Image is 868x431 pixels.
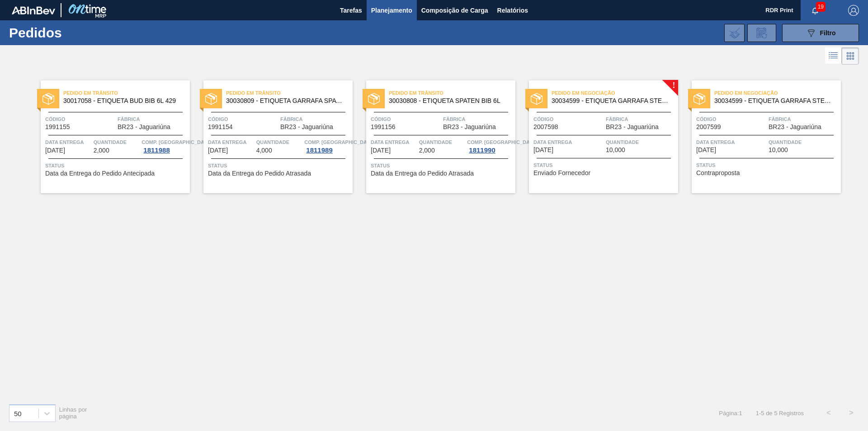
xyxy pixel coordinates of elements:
[371,124,396,130] span: 1991156
[443,124,496,130] span: BR23 - Jaguariúna
[45,124,70,130] span: 1991155
[769,124,821,130] span: BR23 - Jaguariúna
[419,138,465,147] span: Quantidade
[42,93,54,105] img: status
[280,124,333,130] span: BR23 - Jaguariúna
[696,124,721,130] span: 2007599
[769,115,839,124] span: Fábrica
[714,88,841,97] span: Pedido em Negociação
[747,24,776,42] div: Solicitação de Revisão de Pedidos
[533,170,590,176] span: Enviado Fornecedor
[443,115,513,124] span: Fábrica
[14,409,22,417] div: 50
[59,406,87,420] span: Linhas por página
[714,97,834,104] span: 30034599 - ETIQUETA GARRAFA STELLA BIB 12L
[606,138,676,147] span: Quantidade
[226,88,353,97] span: Pedido em Trânsito
[45,138,91,147] span: Data entrega
[696,138,766,147] span: Data entrega
[696,170,740,176] span: Contraproposta
[552,88,678,97] span: Pedido em Negociação
[497,5,528,16] span: Relatórios
[353,80,515,193] a: statusPedido em Trânsito30030808 - ETIQUETA SPATEN BIB 6LCódigo1991156FábricaBR23 - JaguariúnaDat...
[533,161,676,170] span: Status
[696,161,839,170] span: Status
[142,147,171,154] div: 1811988
[421,5,488,16] span: Composição de Carga
[467,147,497,154] div: 1811990
[371,5,412,16] span: Planejamento
[389,97,508,104] span: 30030808 - ETIQUETA SPATEN BIB 6L
[208,161,350,170] span: Status
[205,93,217,105] img: status
[45,161,188,170] span: Status
[820,29,836,37] span: Filtro
[27,80,190,193] a: statusPedido em Trânsito30017058 - ETIQUETA BUD BIB 6L 429Código1991155FábricaBR23 - JaguariúnaDa...
[45,147,65,154] span: 07/08/2025
[94,138,140,147] span: Quantidade
[371,147,391,154] span: 09/08/2025
[304,138,350,154] a: Comp. [GEOGRAPHIC_DATA]1811989
[12,6,55,14] img: TNhmsLtSVTkK8tSr43FrP2fwEKptu5GPRR3wAAAABJRU5ErkJggg==
[118,115,188,124] span: Fábrica
[45,115,115,124] span: Código
[371,115,441,124] span: Código
[801,4,830,17] button: Notificações
[724,24,745,42] div: Importar Negociações dos Pedidos
[9,28,144,38] h1: Pedidos
[45,170,155,177] span: Data da Entrega do Pedido Antecipada
[782,24,859,42] button: Filtro
[840,402,863,424] button: >
[678,80,841,193] a: statusPedido em Negociação30034599 - ETIQUETA GARRAFA STELLA BIB 12LCódigo2007599FábricaBR23 - Ja...
[371,170,474,177] span: Data da Entrega do Pedido Atrasada
[368,93,380,105] img: status
[256,147,272,154] span: 4,000
[256,138,302,147] span: Quantidade
[208,124,233,130] span: 1991154
[208,170,311,177] span: Data da Entrega do Pedido Atrasada
[467,138,513,154] a: Comp. [GEOGRAPHIC_DATA]1811990
[606,124,659,130] span: BR23 - Jaguariúna
[533,115,604,124] span: Código
[280,115,350,124] span: Fábrica
[693,93,705,105] img: status
[94,147,109,154] span: 2,000
[304,147,334,154] div: 1811989
[118,124,170,130] span: BR23 - Jaguariúna
[533,138,604,147] span: Data entrega
[371,138,417,147] span: Data entrega
[371,161,513,170] span: Status
[825,47,842,65] div: Visão em Lista
[226,97,345,104] span: 30030809 - ETIQUETA GARRAFA SPATEN BIB 6L
[190,80,353,193] a: statusPedido em Trânsito30030809 - ETIQUETA GARRAFA SPATEN BIB 6LCódigo1991154FábricaBR23 - Jagua...
[533,147,553,153] span: 22/08/2025
[142,138,212,147] span: Comp. Carga
[340,5,362,16] span: Tarefas
[419,147,435,154] span: 2,000
[756,410,804,417] span: 1 - 5 de 5 Registros
[696,147,716,153] span: 15/09/2025
[552,97,671,104] span: 30034599 - ETIQUETA GARRAFA STELLA BIB 12L
[531,93,542,105] img: status
[208,115,278,124] span: Código
[142,138,188,154] a: Comp. [GEOGRAPHIC_DATA]1811988
[467,138,537,147] span: Comp. Carga
[304,138,374,147] span: Comp. Carga
[816,2,826,12] span: 19
[63,97,183,104] span: 30017058 - ETIQUETA BUD BIB 6L 429
[696,115,766,124] span: Código
[208,138,254,147] span: Data entrega
[842,47,859,65] div: Visão em Cards
[606,147,625,153] span: 10,000
[389,88,515,97] span: Pedido em Trânsito
[719,410,742,417] span: Página : 1
[606,115,676,124] span: Fábrica
[63,88,190,97] span: Pedido em Trânsito
[848,5,859,16] img: Logout
[533,124,558,130] span: 2007598
[817,402,840,424] button: <
[769,138,839,147] span: Quantidade
[515,80,678,193] a: !statusPedido em Negociação30034599 - ETIQUETA GARRAFA STELLA BIB 12LCódigo2007598FábricaBR23 - J...
[208,147,228,154] span: 09/08/2025
[769,147,788,153] span: 10,000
